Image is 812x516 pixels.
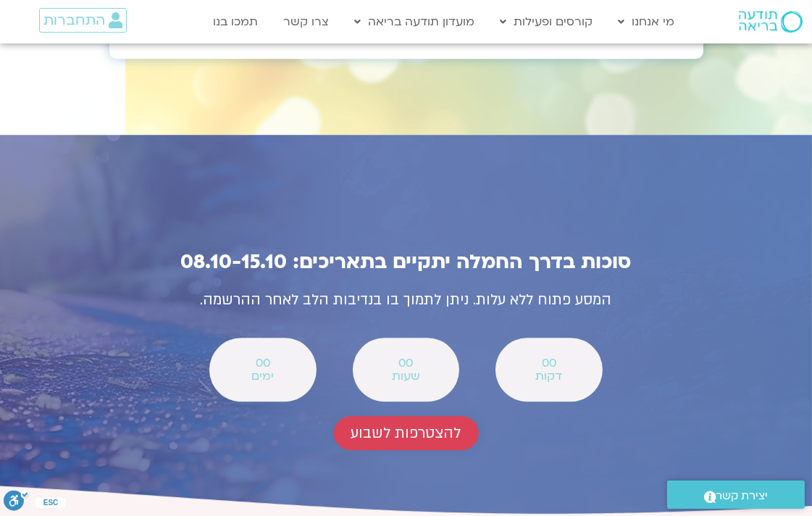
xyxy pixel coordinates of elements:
[88,251,725,273] h2: סוכות בדרך החמלה יתקיים בתאריכים: 08.10-15.10
[39,8,127,33] a: התחברות
[611,8,682,36] a: מי אנחנו
[372,370,440,383] span: שעות
[228,370,297,383] span: ימים
[493,8,600,36] a: קורסים ופעילות
[739,11,803,33] img: תודעה בריאה
[88,288,725,313] p: המסע פתוח ללא עלות. ניתן לתמוך בו בנדיבות הלב לאחר ההרשמה.
[667,480,805,509] a: יצירת קשר
[716,486,769,506] span: יצירת קשר
[372,357,440,370] span: 00
[43,12,105,28] span: התחברות
[228,357,297,370] span: 00
[514,370,583,383] span: דקות
[276,8,336,36] a: צרו קשר
[347,8,482,36] a: מועדון תודעה בריאה
[514,357,583,370] span: 00
[351,425,461,441] span: להצטרפות לשבוע
[334,416,479,450] a: להצטרפות לשבוע
[206,8,265,36] a: תמכו בנו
